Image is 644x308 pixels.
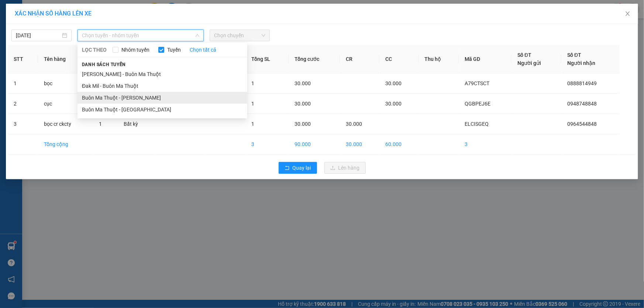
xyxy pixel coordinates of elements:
[8,114,38,134] td: 3
[465,101,490,107] span: QGBPEJ6E
[379,45,419,73] th: CC
[16,31,61,39] input: 14/10/2025
[385,80,402,86] span: 30.000
[78,92,247,104] li: Buôn Ma Thuột - [PERSON_NAME]
[517,60,541,66] span: Người gửi
[567,80,597,86] span: 0888814949
[385,101,402,107] span: 30.000
[289,45,340,73] th: Tổng cước
[567,121,597,127] span: 0964544848
[8,73,38,94] td: 1
[8,94,38,114] td: 2
[78,68,247,80] li: [PERSON_NAME] - Buôn Ma Thuột
[118,46,152,54] span: Nhóm tuyến
[459,45,512,73] th: Mã GD
[38,94,93,114] td: cục
[78,61,130,68] span: Danh sách tuyến
[617,4,638,24] button: Close
[324,162,366,174] button: uploadLên hàng
[279,162,317,174] button: rollbackQuay lại
[78,104,247,115] li: Buôn Ma Thuột - [GEOGRAPHIC_DATA]
[214,30,265,41] span: Chọn chuyến
[38,134,93,155] td: Tổng cộng
[251,101,254,107] span: 1
[567,60,595,66] span: Người nhận
[245,134,289,155] td: 3
[295,101,311,107] span: 30.000
[459,134,512,155] td: 3
[99,121,102,127] span: 1
[379,134,419,155] td: 60.000
[625,11,631,17] span: close
[38,114,93,134] td: bọc cr ckcty
[38,45,93,73] th: Tên hàng
[289,134,340,155] td: 90.000
[164,46,184,54] span: Tuyến
[118,114,155,134] td: Bất kỳ
[465,80,489,86] span: A79CTSCT
[567,101,597,107] span: 0948748848
[567,52,581,58] span: Số ĐT
[195,33,200,38] span: down
[78,80,247,92] li: Đak Mil - Buôn Ma Thuột
[346,121,362,127] span: 30.000
[295,80,311,86] span: 30.000
[8,45,38,73] th: STT
[465,121,489,127] span: ELCISGEQ
[293,164,311,172] span: Quay lại
[340,45,379,73] th: CR
[15,10,92,17] span: XÁC NHẬN SỐ HÀNG LÊN XE
[517,52,531,58] span: Số ĐT
[251,80,254,86] span: 1
[340,134,379,155] td: 30.000
[245,45,289,73] th: Tổng SL
[38,73,93,94] td: bọc
[82,30,199,41] span: Chọn tuyến - nhóm tuyến
[295,121,311,127] span: 30.000
[190,46,216,54] a: Chọn tất cả
[419,45,459,73] th: Thu hộ
[251,121,254,127] span: 1
[285,165,290,171] span: rollback
[82,46,107,54] span: LỌC THEO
